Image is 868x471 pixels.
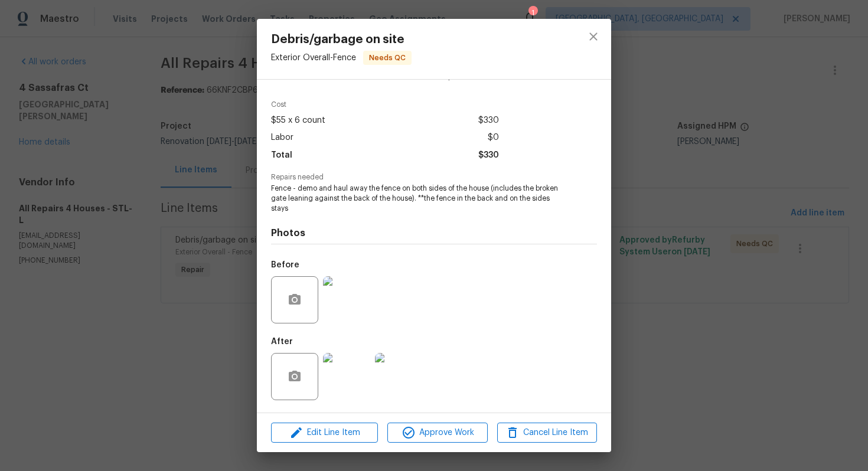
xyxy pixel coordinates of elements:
[478,112,499,129] span: $330
[271,423,378,443] button: Edit Line Item
[528,7,537,19] div: 1
[271,184,564,213] span: Fence - demo and haul away the fence on both sides of the house (includes the broken gate leaning...
[497,423,597,443] button: Cancel Line Item
[271,227,597,239] h4: Photos
[271,147,292,164] span: Total
[364,52,410,64] span: Needs QC
[271,338,293,346] h5: After
[271,101,499,109] span: Cost
[488,129,499,146] span: $0
[579,22,608,51] button: close
[271,261,299,269] h5: Before
[271,174,597,181] span: Repairs needed
[271,112,325,129] span: $55 x 6 count
[391,426,484,440] span: Approve Work
[271,33,412,46] span: Debris/garbage on site
[387,423,487,443] button: Approve Work
[271,54,356,62] span: Exterior Overall - Fence
[478,147,499,164] span: $330
[275,426,374,440] span: Edit Line Item
[271,129,293,146] span: Labor
[501,426,593,440] span: Cancel Line Item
